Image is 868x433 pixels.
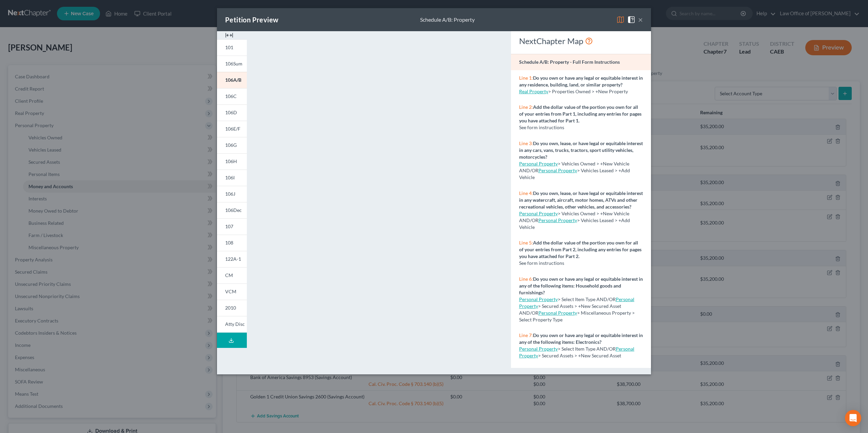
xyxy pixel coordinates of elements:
span: Line 7: [519,332,533,338]
span: 108 [225,240,233,245]
span: Line 3: [519,140,533,146]
button: × [638,16,643,24]
a: VCM [217,283,247,300]
img: map-eea8200ae884c6f1103ae1953ef3d486a96c86aabb227e865a55264e3737af1f.svg [616,16,625,24]
a: Personal Property [519,296,634,309]
span: 106C [225,93,237,99]
a: 106G [217,137,247,153]
div: NextChapter Map [519,36,643,46]
span: 106Dec [225,207,242,213]
a: 106D [217,104,247,121]
a: 106J [217,186,247,202]
span: Atty Disc [225,321,245,327]
span: Line 2: [519,104,533,110]
span: > Secured Assets > +New Secured Asset AND/OR [519,296,634,316]
span: See form instructions [519,260,564,266]
a: 106Dec [217,202,247,218]
span: CM [225,272,233,278]
span: 106E/F [225,126,240,132]
a: 106E/F [217,121,247,137]
img: expand-e0f6d898513216a626fdd78e52531dac95497ffd26381d4c15ee2fc46db09dca.svg [225,31,233,39]
span: > Vehicles Owned > +New Vehicle AND/OR [519,161,629,173]
strong: Schedule A/B: Property - Full Form Instructions [519,59,620,65]
span: > Select Item Type AND/OR [519,296,616,302]
strong: Do you own, lease, or have legal or equitable interest in any watercraft, aircraft, motor homes, ... [519,190,643,210]
strong: Do you own, lease, or have legal or equitable interest in any cars, vans, trucks, tractors, sport... [519,140,643,160]
a: Personal Property [519,211,558,216]
span: Line 1: [519,75,533,81]
span: > Vehicles Owned > +New Vehicle AND/OR [519,211,629,223]
a: 106C [217,88,247,104]
span: 106J [225,191,235,197]
a: 108 [217,235,247,251]
span: 106Sum [225,61,242,66]
a: Personal Property [538,217,577,223]
div: Open Intercom Messenger [845,410,861,426]
a: Personal Property [538,168,577,173]
strong: Do you own or have any legal or equitable interest in any residence, building, land, or similar p... [519,75,643,87]
a: Real Property [519,88,548,94]
span: > Properties Owned > +New Property [548,88,628,94]
a: 101 [217,39,247,56]
a: 106H [217,153,247,170]
span: 106D [225,110,237,115]
span: Line 5: [519,240,533,245]
a: Atty Disc [217,316,247,333]
a: 106I [217,170,247,186]
span: 101 [225,44,233,50]
strong: Add the dollar value of the portion you own for all of your entries from Part 1, including any en... [519,104,642,123]
span: 106I [225,175,235,180]
a: CM [217,267,247,283]
strong: Do you own or have any legal or equitable interest in any of the following items: Electronics? [519,332,643,345]
span: Line 6: [519,276,533,282]
a: Personal Property [538,310,577,316]
a: 107 [217,218,247,235]
span: > Vehicles Leased > +Add Vehicle [519,217,630,230]
span: 107 [225,223,233,229]
a: 106Sum [217,56,247,72]
span: 106A/B [225,77,241,83]
a: 122A-1 [217,251,247,267]
span: > Select Item Type AND/OR [519,346,616,352]
span: 122A-1 [225,256,241,262]
span: 2010 [225,305,236,311]
span: See form instructions [519,124,564,130]
strong: Add the dollar value of the portion you own for all of your entries from Part 2, including any en... [519,240,642,259]
img: help-close-5ba153eb36485ed6c1ea00a893f15db1cb9b99d6cae46e1a8edb6c62d00a1a76.svg [627,16,635,24]
span: > Vehicles Leased > +Add Vehicle [519,168,630,180]
a: 2010 [217,300,247,316]
span: > Miscellaneous Property > Select Property Type [519,310,635,322]
div: Petition Preview [225,15,278,24]
a: Personal Property [519,296,558,302]
strong: Do you own or have any legal or equitable interest in any of the following items: Household goods... [519,276,643,295]
span: VCM [225,289,236,294]
span: 106H [225,158,237,164]
a: Personal Property [519,346,558,352]
a: 106A/B [217,72,247,88]
a: Personal Property [519,161,558,166]
div: Schedule A/B: Property [420,16,475,24]
span: Line 4: [519,190,533,196]
iframe: <object ng-attr-data='[URL][DOMAIN_NAME]' type='application/pdf' width='100%' height='975px'></ob... [259,37,498,367]
span: 106G [225,142,237,148]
